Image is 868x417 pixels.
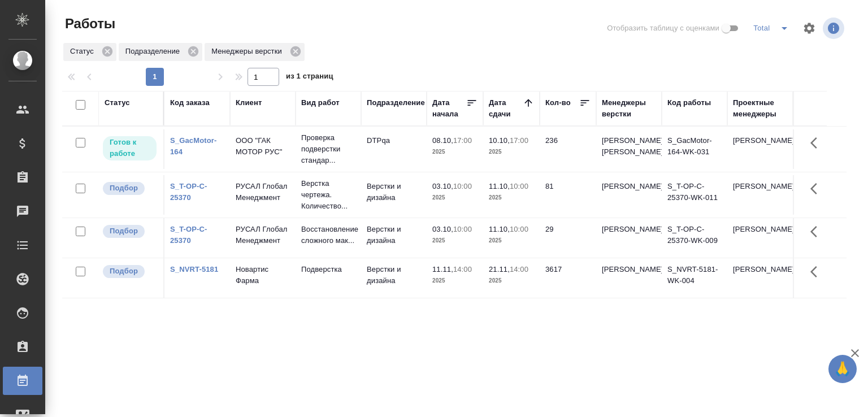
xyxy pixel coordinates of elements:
[727,175,793,215] td: [PERSON_NAME]
[453,136,472,145] p: 17:00
[540,129,596,169] td: 236
[301,264,355,275] p: Подверстка
[301,97,340,108] div: Вид работ
[727,218,793,258] td: [PERSON_NAME]
[110,266,138,277] p: Подбор
[432,265,453,273] p: 11.11,
[662,218,727,258] td: S_T-OP-C-25370-WK-009
[727,258,793,298] td: [PERSON_NAME]
[170,182,207,202] a: S_T-OP-C-25370
[102,224,158,239] div: Можно подбирать исполнителей
[602,135,656,158] p: [PERSON_NAME], [PERSON_NAME]
[489,136,510,145] p: 10.10,
[453,225,472,233] p: 10:00
[432,182,453,190] p: 03.10,
[211,46,286,57] p: Менеджеры верстки
[804,129,831,157] button: Здесь прячутся важные кнопки
[510,136,528,145] p: 17:00
[510,225,528,233] p: 10:00
[361,129,427,169] td: DTPqa
[170,265,218,273] a: S_NVRT-5181
[62,15,115,33] span: Работы
[301,224,355,246] p: Восстановление сложного мак...
[125,46,184,57] p: Подразделение
[727,129,793,169] td: [PERSON_NAME]
[361,218,427,258] td: Верстки и дизайна
[236,135,290,158] p: ООО "ГАК МОТОР РУС"
[804,218,831,245] button: Здесь прячутся важные кнопки
[286,69,333,86] span: из 1 страниц
[662,258,727,298] td: S_NVRT-5181-WK-004
[119,43,202,61] div: Подразделение
[540,175,596,215] td: 81
[432,225,453,233] p: 03.10,
[110,225,138,237] p: Подбор
[361,175,427,215] td: Верстки и дизайна
[489,97,523,120] div: Дата сдачи
[540,218,596,258] td: 29
[545,97,571,108] div: Кол-во
[110,183,138,194] p: Подбор
[667,97,711,108] div: Код работы
[170,225,207,245] a: S_T-OP-C-25370
[102,181,158,196] div: Можно подбирать исполнителей
[205,43,305,61] div: Менеджеры верстки
[453,265,472,273] p: 14:00
[733,97,787,120] div: Проектные менеджеры
[361,258,427,298] td: Верстки и дизайна
[602,264,656,275] p: [PERSON_NAME]
[489,235,534,246] p: 2025
[828,355,857,383] button: 🙏
[110,137,150,159] p: Готов к работе
[804,258,831,285] button: Здесь прячутся важные кнопки
[510,182,528,190] p: 10:00
[489,146,534,158] p: 2025
[236,264,290,286] p: Новартис Фарма
[662,129,727,169] td: S_GacMotor-164-WK-031
[63,43,116,61] div: Статус
[105,97,130,108] div: Статус
[796,15,823,42] span: Настроить таблицу
[489,225,510,233] p: 11.10,
[102,264,158,279] div: Можно подбирать исполнителей
[236,224,290,246] p: РУСАЛ Глобал Менеджмент
[102,135,158,162] div: Исполнитель может приступить к работе
[662,175,727,215] td: S_T-OP-C-25370-WK-011
[367,97,425,108] div: Подразделение
[301,178,355,212] p: Верстка чертежа. Количество...
[432,275,478,286] p: 2025
[602,181,656,192] p: [PERSON_NAME]
[607,23,719,34] span: Отобразить таблицу с оценками
[489,275,534,286] p: 2025
[236,97,262,108] div: Клиент
[489,265,510,273] p: 21.11,
[540,258,596,298] td: 3617
[432,235,478,246] p: 2025
[236,181,290,203] p: РУСАЛ Глобал Менеджмент
[833,357,852,381] span: 🙏
[432,136,453,145] p: 08.10,
[70,46,98,57] p: Статус
[170,97,210,108] div: Код заказа
[432,192,478,203] p: 2025
[823,18,847,39] span: Посмотреть информацию
[432,97,466,120] div: Дата начала
[453,182,472,190] p: 10:00
[804,175,831,202] button: Здесь прячутся важные кнопки
[750,19,796,37] div: split button
[602,224,656,235] p: [PERSON_NAME]
[432,146,478,158] p: 2025
[602,97,656,120] div: Менеджеры верстки
[301,132,355,166] p: Проверка подверстки стандар...
[489,182,510,190] p: 11.10,
[510,265,528,273] p: 14:00
[170,136,216,156] a: S_GacMotor-164
[489,192,534,203] p: 2025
